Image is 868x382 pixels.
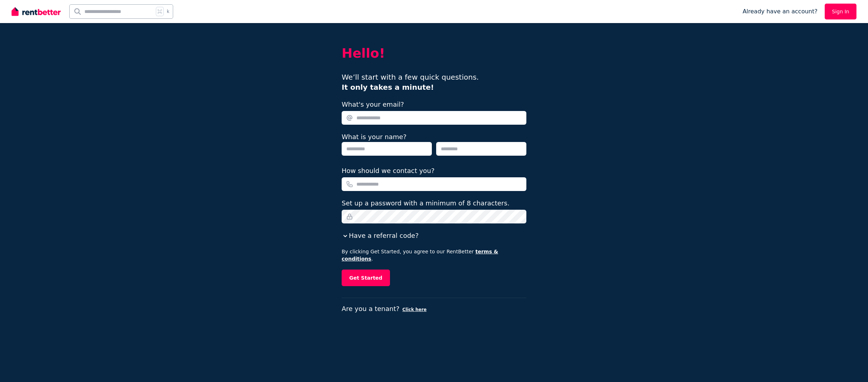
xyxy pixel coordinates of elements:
[342,83,434,92] b: It only takes a minute!
[342,198,509,208] label: Set up a password with a minimum of 8 characters.
[342,231,418,241] button: Have a referral code?
[342,248,526,262] p: By clicking Get Started, you agree to our RentBetter .
[342,46,526,61] h2: Hello!
[402,307,426,312] button: Click here
[342,133,407,141] label: What is your name?
[342,99,404,110] label: What's your email?
[342,304,526,314] p: Are you a tenant?
[167,9,169,14] span: k
[825,4,856,19] a: Sign In
[342,270,390,286] button: Get Started
[742,7,817,16] span: Already have an account?
[12,6,61,17] img: RentBetter
[342,166,435,176] label: How should we contact you?
[342,73,479,92] span: We’ll start with a few quick questions.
